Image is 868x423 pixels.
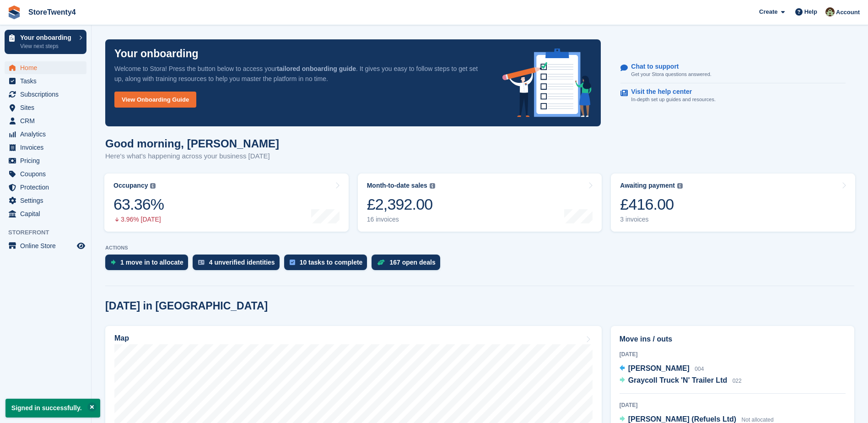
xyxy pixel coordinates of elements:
[150,183,156,189] img: icon-info-grey-7440780725fd019a000dd9b08b2336e03edf1995a4989e88bcd33f0948082b44.svg
[277,65,356,72] strong: tailored onboarding guide
[105,137,279,150] h1: Good morning, [PERSON_NAME]
[20,101,75,114] span: Sites
[695,366,704,372] span: 004
[620,334,846,345] h2: Move ins / outs
[113,195,164,214] div: 63.36%
[5,181,86,194] a: menu
[631,96,716,103] p: In-depth set up guides and resources.
[5,128,86,141] a: menu
[836,8,860,17] span: Account
[5,75,86,87] a: menu
[284,255,372,275] a: 10 tasks to complete
[20,207,75,220] span: Capital
[290,260,295,265] img: task-75834270c22a3079a89374b754ae025e5fb1db73e45f91037f5363f120a921f8.svg
[20,88,75,101] span: Subscriptions
[804,7,817,16] span: Help
[628,364,690,372] span: [PERSON_NAME]
[430,183,435,189] img: icon-info-grey-7440780725fd019a000dd9b08b2336e03edf1995a4989e88bcd33f0948082b44.svg
[620,195,683,214] div: £416.00
[5,154,86,167] a: menu
[5,207,86,220] a: menu
[105,300,268,312] h2: [DATE] in [GEOGRAPHIC_DATA]
[367,182,427,190] div: Month-to-date sales
[620,58,846,83] a: Chat to support Get your Stora questions answered.
[20,75,75,87] span: Tasks
[5,101,86,114] a: menu
[20,141,75,154] span: Invoices
[372,255,444,275] a: 167 open deals
[620,216,683,223] div: 3 invoices
[620,350,846,358] div: [DATE]
[631,88,708,96] p: Visit the help center
[825,7,835,16] img: Lee Hanlon
[105,245,854,251] p: ACTIONS
[377,259,385,266] img: deal-1b604bf984904fb50ccaf53a9ad4b4a5d6e5aea283cecdc64d6e3604feb123c2.svg
[105,151,279,162] p: Here's what's happening across your business [DATE]
[105,255,193,275] a: 1 move in to allocate
[620,363,704,375] a: [PERSON_NAME] 004
[111,260,116,265] img: move_ins_to_allocate_icon-fdf77a2bb77ea45bf5b3d319d69a93e2d87916cf1d5bf7949dd705db3b84f3ca.svg
[358,174,602,232] a: Month-to-date sales £2,392.00 16 invoices
[193,255,284,275] a: 4 unverified identities
[367,195,435,214] div: £2,392.00
[300,259,363,266] div: 10 tasks to complete
[25,5,80,20] a: StoreTwenty4
[620,401,846,409] div: [DATE]
[5,194,86,207] a: menu
[20,239,75,252] span: Online Store
[114,64,488,84] p: Welcome to Stora! Press the button below to access your . It gives you easy to follow steps to ge...
[620,375,742,387] a: Graycoll Truck 'N' Trailer Ltd 022
[611,174,855,232] a: Awaiting payment £416.00 3 invoices
[114,49,199,59] p: Your onboarding
[628,376,728,384] span: Graycoll Truck 'N' Trailer Ltd
[20,181,75,194] span: Protection
[733,378,742,384] span: 022
[5,239,86,252] a: menu
[631,63,704,70] p: Chat to support
[5,168,86,180] a: menu
[5,114,86,127] a: menu
[75,240,86,251] a: Preview store
[367,216,435,223] div: 16 invoices
[20,194,75,207] span: Settings
[389,259,435,266] div: 167 open deals
[5,30,86,54] a: Your onboarding View next steps
[620,182,675,190] div: Awaiting payment
[628,415,736,423] span: [PERSON_NAME] (Refuels Ltd)
[677,183,683,189] img: icon-info-grey-7440780725fd019a000dd9b08b2336e03edf1995a4989e88bcd33f0948082b44.svg
[20,168,75,180] span: Coupons
[209,259,275,266] div: 4 unverified identities
[5,88,86,101] a: menu
[5,61,86,74] a: menu
[759,7,777,16] span: Create
[5,141,86,154] a: menu
[631,70,711,78] p: Get your Stora questions answered.
[113,216,164,223] div: 3.96% [DATE]
[114,92,196,108] a: View Onboarding Guide
[502,49,592,117] img: onboarding-info-6c161a55d2c0e0a8cae90662b2fe09162a5109e8cc188191df67fb4f79e88e88.svg
[7,5,21,19] img: stora-icon-8386f47178a22dfd0bd8f6a31ec36ba5ce8667c1dd55bd0f319d3a0aa187defe.svg
[20,34,75,41] p: Your onboarding
[620,83,846,108] a: Visit the help center In-depth set up guides and resources.
[8,228,91,237] span: Storefront
[113,182,148,190] div: Occupancy
[20,61,75,74] span: Home
[20,114,75,127] span: CRM
[120,259,183,266] div: 1 move in to allocate
[5,399,100,418] p: Signed in successfully.
[742,417,774,423] span: Not allocated
[20,154,75,167] span: Pricing
[20,42,75,50] p: View next steps
[198,260,205,265] img: verify_identity-adf6edd0f0f0b5bbfe63781bf79b02c33cf7c696d77639b501bdc392416b5a36.svg
[20,128,75,141] span: Analytics
[104,174,349,232] a: Occupancy 63.36% 3.96% [DATE]
[114,334,129,342] h2: Map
